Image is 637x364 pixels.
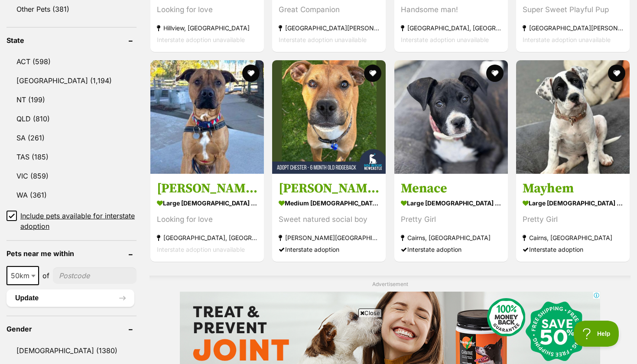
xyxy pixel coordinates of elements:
strong: [GEOGRAPHIC_DATA][PERSON_NAME][GEOGRAPHIC_DATA] [279,22,379,34]
a: QLD (810) [6,110,136,128]
button: favourite [486,65,504,82]
strong: large [DEMOGRAPHIC_DATA] Dog [523,197,623,209]
iframe: Advertisement [161,321,476,360]
button: favourite [608,65,625,82]
h3: [PERSON_NAME] - [DEMOGRAPHIC_DATA][GEOGRAPHIC_DATA] [279,180,379,197]
div: Looking for love [157,4,257,16]
a: Menace large [DEMOGRAPHIC_DATA] Dog Pretty Girl Cairns, [GEOGRAPHIC_DATA] Interstate adoption [394,174,508,262]
span: Interstate adoption unavailable [279,36,367,43]
header: Pets near me within [6,250,136,257]
span: Include pets available for interstate adoption [20,211,136,231]
img: Lawson - Rhodesian Ridgeback x Staffordshire Bull Terrier Dog [150,60,264,174]
a: VIC (859) [6,167,136,185]
input: postcode [53,267,136,284]
strong: [GEOGRAPHIC_DATA][PERSON_NAME][GEOGRAPHIC_DATA] [523,22,623,34]
a: SA (261) [6,129,136,147]
div: Interstate adoption [523,244,623,255]
button: Update [6,289,134,307]
strong: medium [DEMOGRAPHIC_DATA] Dog [279,197,379,209]
div: Handsome man! [401,4,501,16]
img: Mayhem - Mastiff Dog [516,60,630,174]
div: Super Sweet Playful Pup [523,4,623,16]
span: 50km [7,270,38,282]
span: Close [358,309,382,317]
span: Interstate adoption unavailable [157,246,245,253]
div: Looking for love [157,214,257,225]
h3: Mayhem [523,180,623,197]
a: WA (361) [6,186,136,204]
div: Pretty Girl [401,214,501,225]
header: State [6,36,136,44]
h3: [PERSON_NAME] [157,180,257,197]
iframe: Help Scout Beacon - Open [574,321,620,347]
strong: Cairns, [GEOGRAPHIC_DATA] [523,232,623,244]
strong: [GEOGRAPHIC_DATA], [GEOGRAPHIC_DATA] [401,22,501,34]
strong: large [DEMOGRAPHIC_DATA] Dog [401,197,501,209]
div: Pretty Girl [523,214,623,225]
a: Include pets available for interstate adoption [6,211,136,231]
span: of [42,270,49,281]
strong: Hillview, [GEOGRAPHIC_DATA] [157,22,257,34]
button: favourite [364,65,382,82]
h3: Menace [401,180,501,197]
header: Gender [6,325,136,333]
strong: [PERSON_NAME][GEOGRAPHIC_DATA], [GEOGRAPHIC_DATA] [279,232,379,244]
div: Interstate adoption [401,244,501,255]
div: Interstate adoption [279,244,379,255]
strong: large [DEMOGRAPHIC_DATA] Dog [157,197,257,209]
span: 50km [6,266,39,285]
a: ACT (598) [6,52,136,71]
span: Interstate adoption unavailable [523,36,611,43]
img: Chester - 6 Month Old Ridgeback - Rhodesian Ridgeback Dog [272,60,386,174]
strong: [GEOGRAPHIC_DATA], [GEOGRAPHIC_DATA] [157,232,257,244]
div: Great Companion [279,4,379,16]
div: Sweet natured social boy [279,214,379,225]
a: [PERSON_NAME] large [DEMOGRAPHIC_DATA] Dog Looking for love [GEOGRAPHIC_DATA], [GEOGRAPHIC_DATA] ... [150,174,264,262]
a: [PERSON_NAME] - [DEMOGRAPHIC_DATA][GEOGRAPHIC_DATA] medium [DEMOGRAPHIC_DATA] Dog Sweet natured s... [272,174,386,262]
button: favourite [242,65,260,82]
span: Interstate adoption unavailable [157,36,245,43]
a: Mayhem large [DEMOGRAPHIC_DATA] Dog Pretty Girl Cairns, [GEOGRAPHIC_DATA] Interstate adoption [516,174,630,262]
span: Interstate adoption unavailable [401,36,489,43]
strong: Cairns, [GEOGRAPHIC_DATA] [401,232,501,244]
img: Menace - Mastiff Dog [394,60,508,174]
a: [DEMOGRAPHIC_DATA] (1380) [6,341,136,360]
a: TAS (185) [6,148,136,166]
a: NT (199) [6,91,136,109]
a: [GEOGRAPHIC_DATA] (1,194) [6,71,136,90]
